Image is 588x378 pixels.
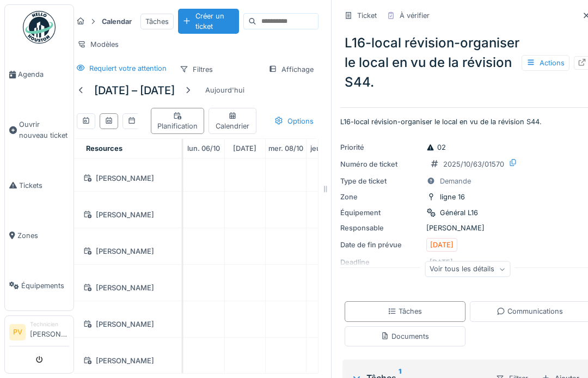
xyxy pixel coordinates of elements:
[79,245,175,258] div: [PERSON_NAME]
[388,306,422,316] div: Tâches
[522,55,569,71] div: Actions
[5,160,73,210] a: Tickets
[357,10,377,21] div: Ticket
[97,16,136,27] strong: Calendar
[185,141,223,156] a: 6 octobre 2025
[425,261,510,277] div: Voir tous les détails
[340,159,422,169] div: Numéro de ticket
[340,192,422,202] div: Zone
[72,36,124,52] div: Modèles
[30,320,69,344] li: [PERSON_NAME]
[19,180,69,191] span: Tickets
[79,354,175,368] div: [PERSON_NAME]
[340,208,422,218] div: Équipement
[140,14,174,29] div: Tâches
[264,62,318,77] div: Affichage
[30,320,69,328] div: Technicien
[178,9,239,34] div: Créer un ticket
[175,62,218,77] div: Filtres
[266,141,306,156] a: 8 octobre 2025
[9,320,69,346] a: PV Technicien[PERSON_NAME]
[23,11,56,44] img: Badge_color-CXgf-gQk.svg
[9,324,26,340] li: PV
[17,230,69,241] span: Zones
[21,281,69,291] span: Équipements
[430,240,454,250] div: [DATE]
[381,331,429,342] div: Documents
[443,159,504,169] div: 2025/10/63/01570
[86,144,122,153] span: Resources
[340,223,422,233] div: Responsable
[89,63,167,74] div: Requiert votre attention
[440,176,471,186] div: Demande
[201,83,249,97] div: Aujourd'hui
[308,141,346,156] a: 9 octobre 2025
[5,100,73,160] a: Ouvrir nouveau ticket
[340,176,422,186] div: Type de ticket
[213,111,252,131] div: Calendrier
[400,10,430,21] div: À vérifier
[19,119,69,140] span: Ouvrir nouveau ticket
[79,172,175,185] div: [PERSON_NAME]
[79,208,175,222] div: [PERSON_NAME]
[340,240,422,250] div: Date de fin prévue
[497,306,563,316] div: Communications
[440,208,478,218] div: Général L16
[5,210,73,260] a: Zones
[94,84,175,97] h5: [DATE] – [DATE]
[269,113,318,129] div: Options
[18,69,69,80] span: Agenda
[79,281,175,295] div: [PERSON_NAME]
[426,142,446,153] div: 02
[440,192,465,202] div: ligne 16
[156,111,199,131] div: Planification
[340,142,422,153] div: Priorité
[79,318,175,331] div: [PERSON_NAME]
[230,141,259,156] a: 7 octobre 2025
[5,50,73,100] a: Agenda
[5,260,73,310] a: Équipements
